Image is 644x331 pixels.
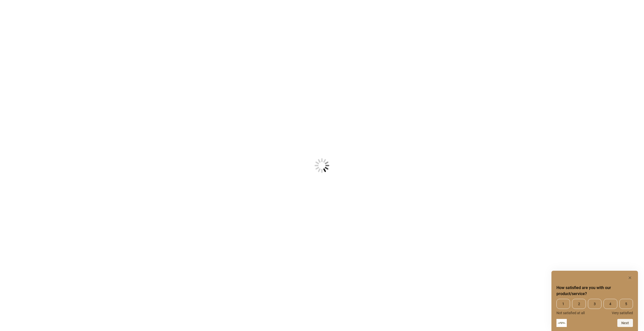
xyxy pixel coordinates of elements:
span: 2 [572,299,586,309]
button: Hide survey [627,275,633,281]
span: 4 [603,299,617,309]
h2: How satisfied are you with our product/service? Select an option from 1 to 5, with 1 being Not sa... [556,285,633,297]
div: How satisfied are you with our product/service? Select an option from 1 to 5, with 1 being Not sa... [556,299,633,315]
span: 5 [619,299,633,309]
span: Very satisfied [612,311,633,315]
img: Loading [290,133,354,198]
span: 3 [588,299,601,309]
span: Not satisfied at all [556,311,585,315]
span: 1 [556,299,570,309]
button: Next question [617,319,633,327]
div: How satisfied are you with our product/service? Select an option from 1 to 5, with 1 being Not sa... [556,275,633,327]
